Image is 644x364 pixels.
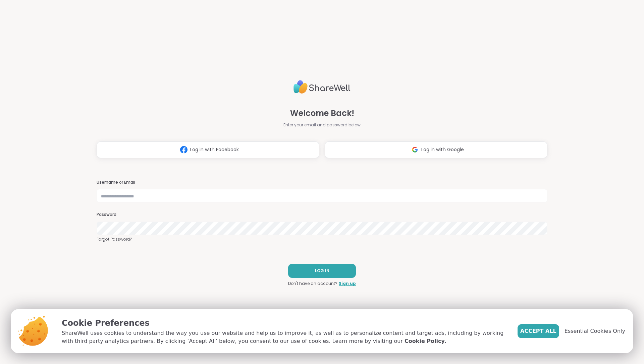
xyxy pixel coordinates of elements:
[290,107,354,119] span: Welcome Back!
[97,141,319,158] button: Log in with Facebook
[339,281,356,287] a: Sign up
[565,327,625,335] span: Essential Cookies Only
[62,329,507,345] p: ShareWell uses cookies to understand the way you use our website and help us to improve it, as we...
[288,281,337,287] span: Don't have an account?
[325,141,547,158] button: Log in with Google
[97,212,547,218] h3: Password
[190,146,239,153] span: Log in with Facebook
[288,264,356,278] button: LOG IN
[293,77,351,97] img: ShareWell Logo
[97,236,547,242] a: Forgot Password?
[97,180,547,185] h3: Username or Email
[421,146,464,153] span: Log in with Google
[409,143,421,156] img: ShareWell Logomark
[405,337,446,345] a: Cookie Policy.
[315,268,329,274] span: LOG IN
[518,324,559,338] button: Accept All
[177,143,190,156] img: ShareWell Logomark
[283,122,361,128] span: Enter your email and password below
[62,317,507,329] p: Cookie Preferences
[520,327,556,335] span: Accept All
